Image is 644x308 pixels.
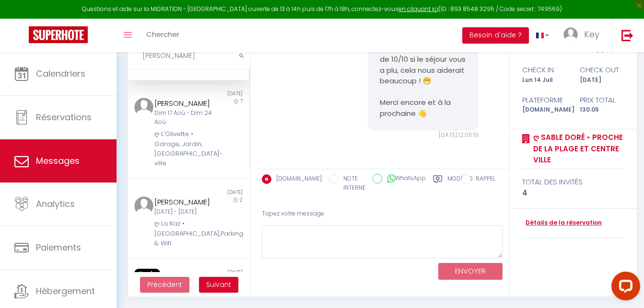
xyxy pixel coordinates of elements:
[134,269,160,278] span: Non lu
[240,196,243,204] span: 2
[146,29,179,39] span: Chercher
[188,189,249,196] div: [DATE]
[140,277,189,293] button: Previous
[188,269,249,278] div: [DATE]
[339,174,365,193] label: NOTE INTERNE
[522,187,624,199] div: 4
[134,98,153,117] img: ...
[621,29,633,41] img: logout
[516,76,573,85] div: Lun 14 Juil
[516,94,573,106] div: Plateforme
[154,207,212,217] div: [DATE] - [DATE]
[522,176,624,188] div: total des invités
[271,174,322,185] label: [DOMAIN_NAME]
[206,280,231,289] span: Suivant
[139,19,187,52] a: Chercher
[36,241,81,253] span: Paiements
[556,19,611,52] a: ... Key
[382,174,426,184] label: WhatsApp
[563,27,578,42] img: ...
[462,27,529,44] button: Besoin d'aide ?
[262,202,503,226] div: Tapez votre message
[240,98,243,105] span: 7
[604,268,644,308] iframe: LiveChat chat widget
[36,111,92,123] span: Réservations
[573,105,630,114] div: 130.05
[199,277,238,293] button: Next
[188,90,249,98] div: [DATE]
[36,155,80,167] span: Messages
[154,219,212,248] div: ღ La Kaz • [GEOGRAPHIC_DATA],Parking & Wifi
[516,64,573,76] div: check in
[573,76,630,85] div: [DATE]
[154,196,212,208] div: [PERSON_NAME]
[530,132,624,166] a: ღ Sable Doré • Proche de la plage et centre Ville
[573,64,630,76] div: check out
[398,5,438,13] a: en cliquant ici
[36,198,75,210] span: Analytics
[573,94,630,106] div: Prix total
[29,26,88,43] img: Super Booking
[368,131,479,140] div: [DATE] 12:05:19
[147,280,182,289] span: Précédent
[584,28,599,40] span: Key
[447,174,473,194] label: Modèles
[154,129,212,169] div: ღ L'Olivette • Garage, Jardin, [GEOGRAPHIC_DATA]-ville
[154,109,212,127] div: Dim 17 Aoû - Dim 24 Aoû
[36,68,85,80] span: Calendriers
[471,174,495,185] label: RAPPEL
[154,98,212,109] div: [PERSON_NAME]
[134,196,153,216] img: ...
[516,105,573,114] div: [DOMAIN_NAME]
[522,218,602,228] a: Détails de la réservation
[128,43,250,69] input: Rechercher un mot clé
[36,285,95,297] span: Hébergement
[438,263,503,280] button: ENVOYER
